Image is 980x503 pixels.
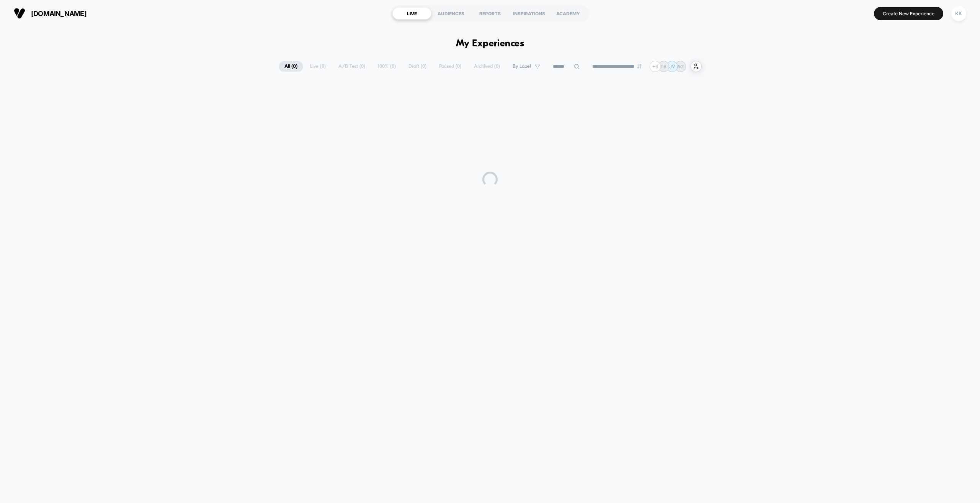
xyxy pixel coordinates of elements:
[637,64,642,69] img: end
[31,10,87,18] span: [DOMAIN_NAME]
[392,7,431,20] div: LIVE
[669,64,675,69] p: JV
[470,7,510,20] div: REPORTS
[677,64,684,69] p: AG
[431,7,470,20] div: AUDIENCES
[14,8,25,19] img: Visually logo
[660,64,666,69] p: TB
[510,7,549,20] div: INSPIRATIONS
[650,61,661,72] div: + 6
[951,6,966,21] div: KK
[513,64,531,69] span: By Label
[874,7,943,20] button: Create New Experience
[456,38,524,49] h1: My Experiences
[279,61,303,72] span: All ( 0 )
[549,7,588,20] div: ACADEMY
[949,6,969,21] button: KK
[11,7,89,20] button: [DOMAIN_NAME]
